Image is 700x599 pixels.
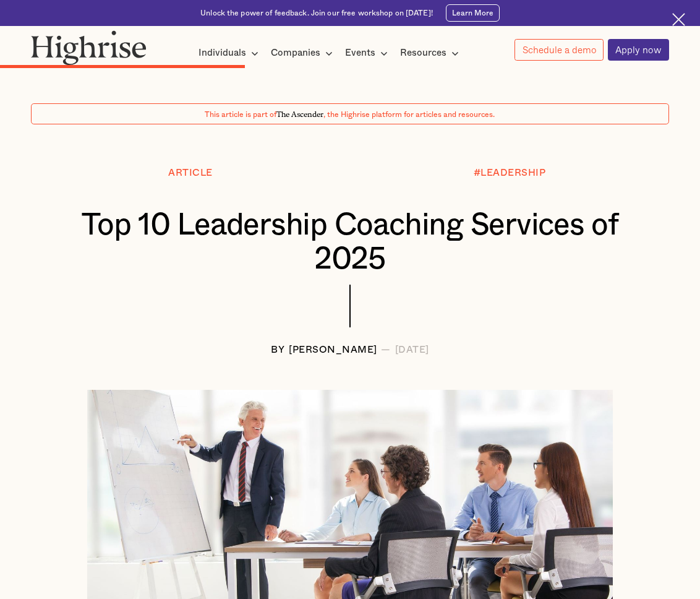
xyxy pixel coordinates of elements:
a: Learn More [446,4,500,21]
img: Highrise logo [31,30,147,65]
div: Unlock the power of feedback. Join our free workshop on [DATE]! [200,8,433,19]
div: Companies [271,46,320,61]
div: Events [345,46,375,61]
h1: Top 10 Leadership Coaching Services of 2025 [58,209,642,276]
div: Companies [271,46,336,61]
div: Resources [400,46,446,61]
img: Cross icon [672,13,685,26]
a: Schedule a demo [514,39,604,60]
div: Individuals [198,46,246,61]
a: Apply now [608,39,669,61]
div: Individuals [198,46,262,61]
div: Resources [400,46,463,61]
div: Events [345,46,391,61]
